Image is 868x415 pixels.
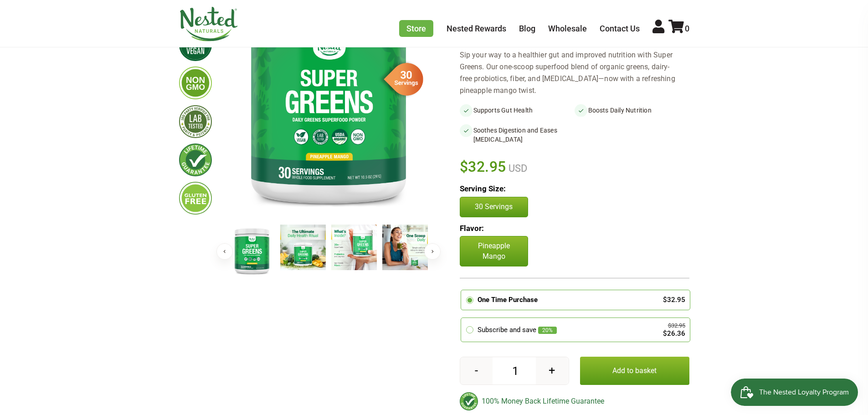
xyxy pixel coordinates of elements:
img: Super Greens - Pineapple Mango [331,225,377,270]
div: Sip your way to a healthier gut and improved nutrition with Super Greens. Our one-scoop superfood... [460,49,689,97]
a: Wholesale [548,24,587,33]
img: Nested Naturals [179,7,238,41]
button: + [536,357,568,384]
a: Store [399,20,433,37]
img: Super Greens - Pineapple Mango [382,225,428,270]
img: sg-servings-30.png [378,60,423,99]
iframe: Button to open loyalty program pop-up [731,379,859,406]
b: Serving Size: [460,184,506,193]
div: 100% Money Back Lifetime Guarantee [460,392,689,410]
button: Next [424,243,441,260]
a: Blog [519,24,535,33]
button: - [460,357,493,384]
img: lifetimeguarantee [179,143,212,176]
span: USD [506,163,527,174]
img: Super Greens - Pineapple Mango [280,225,326,270]
button: Add to basket [580,357,689,385]
img: thirdpartytested [179,105,212,138]
p: Pineapple Mango [460,236,528,266]
b: Flavor: [460,224,484,233]
span: 0 [685,24,689,33]
a: 0 [668,24,689,33]
a: Nested Rewards [447,24,506,33]
li: Boosts Daily Nutrition [575,104,689,117]
img: glutenfree [179,182,212,215]
li: Supports Gut Health [460,104,575,117]
li: Soothes Digestion and Eases [MEDICAL_DATA] [460,124,575,146]
img: gmofree [179,67,212,99]
button: 30 Servings [460,197,528,217]
span: $32.95 [460,157,507,177]
img: badge-lifetimeguarantee-color.svg [460,392,478,410]
a: Contact Us [600,24,640,33]
button: Previous [216,243,233,260]
p: 30 Servings [469,202,519,212]
img: Super Greens - Pineapple Mango [229,225,275,277]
